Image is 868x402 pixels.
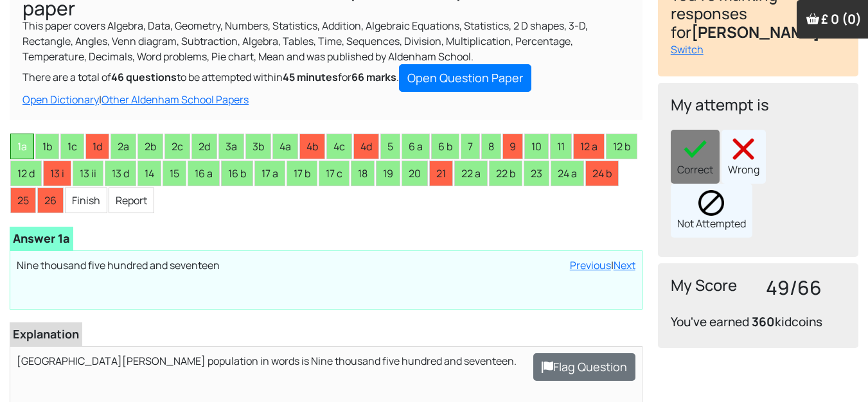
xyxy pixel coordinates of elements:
[461,134,480,159] li: 7
[551,161,584,186] li: 24 a
[691,21,820,42] b: [PERSON_NAME]
[570,258,635,273] div: |
[60,134,84,159] li: 1c
[351,161,375,186] li: 18
[399,64,531,92] a: Open Question Paper
[188,161,220,186] li: 16 a
[17,353,635,369] p: [GEOGRAPHIC_DATA][PERSON_NAME] population in words is Nine thousand five hundred and seventeen.
[821,10,862,28] span: £ 0 (0)
[13,231,70,246] b: Answer 1a
[10,161,42,186] li: 12 d
[287,161,317,186] li: 17 b
[109,188,154,213] li: Report
[17,258,635,273] p: Nine thousand five hundred and seventeen
[380,134,400,159] li: 5
[698,190,724,216] img: block.png
[731,136,756,162] img: cross40x40.png
[481,134,501,159] li: 8
[351,70,396,84] b: 66 marks
[524,134,549,159] li: 10
[671,42,704,57] a: Switch
[671,276,750,295] h4: My Score
[37,188,64,213] li: 26
[550,134,572,159] li: 11
[573,134,605,159] li: 12 a
[111,70,177,84] b: 46 questions
[524,161,549,186] li: 23
[35,134,59,159] li: 1b
[105,161,136,186] li: 13 d
[13,326,79,342] b: Explanation
[10,134,34,159] li: 1a
[65,188,107,213] li: Finish
[533,353,635,381] button: Flag Question
[272,134,298,159] li: 4a
[671,96,846,114] h4: My attempt is
[43,161,71,186] li: 13 i
[283,70,338,84] b: 45 minutes
[111,134,136,159] li: 2a
[489,161,522,186] li: 22 b
[431,134,459,159] li: 6 b
[164,134,190,159] li: 2c
[73,161,103,186] li: 13 ii
[614,258,635,272] a: Next
[326,134,352,159] li: 4c
[502,134,523,159] li: 9
[606,134,637,159] li: 12 b
[722,130,766,184] div: Wrong
[376,161,400,186] li: 19
[671,315,846,329] h4: You've earned kidcoins
[22,92,630,107] div: |
[137,161,161,186] li: 14
[163,161,186,186] li: 15
[353,134,379,159] li: 4d
[221,161,253,186] li: 16 b
[402,134,430,159] li: 6 a
[85,134,109,159] li: 1d
[245,134,271,159] li: 3b
[402,161,428,186] li: 20
[218,134,244,159] li: 3a
[137,134,163,159] li: 2b
[429,161,453,186] li: 21
[254,161,285,186] li: 17 a
[570,258,611,272] a: Previous
[102,92,249,107] a: Other Aldenham School Papers
[454,161,488,186] li: 22 a
[752,313,775,330] b: 360
[319,161,350,186] li: 17 c
[191,134,217,159] li: 2d
[806,12,819,25] img: Your items in the shopping basket
[299,134,325,159] li: 4b
[585,161,619,186] li: 24 b
[766,276,846,299] h3: 49/66
[22,92,99,107] a: Open Dictionary
[671,184,752,238] div: Not Attempted
[10,188,36,213] li: 25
